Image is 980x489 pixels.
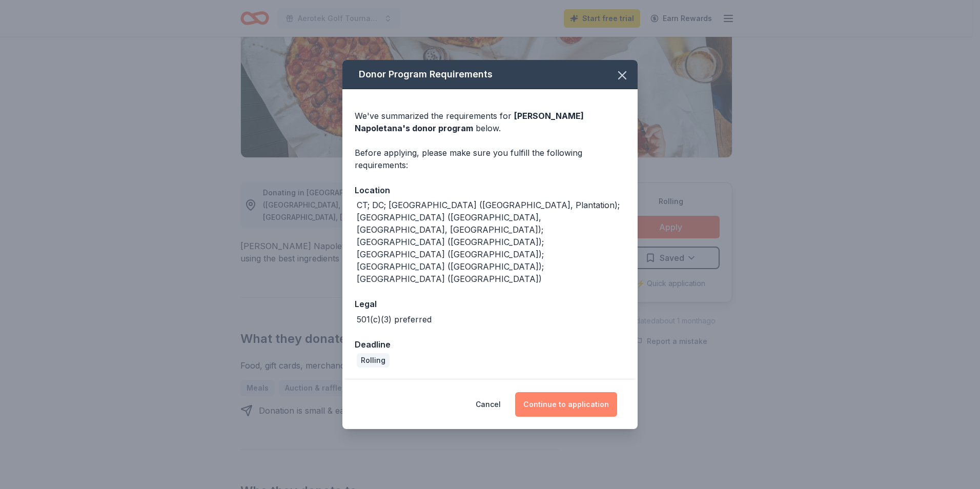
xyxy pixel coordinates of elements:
div: Rolling [357,353,390,368]
div: 501(c)(3) preferred [357,313,432,325]
button: Continue to application [515,392,617,417]
button: Cancel [476,392,501,417]
div: CT; DC; [GEOGRAPHIC_DATA] ([GEOGRAPHIC_DATA], Plantation); [GEOGRAPHIC_DATA] ([GEOGRAPHIC_DATA], ... [357,199,625,285]
div: We've summarized the requirements for below. [355,110,625,134]
div: Location [355,184,625,197]
div: Legal [355,297,625,311]
div: Deadline [355,338,625,351]
div: Before applying, please make sure you fulfill the following requirements: [355,147,625,171]
div: Donor Program Requirements [342,60,638,89]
